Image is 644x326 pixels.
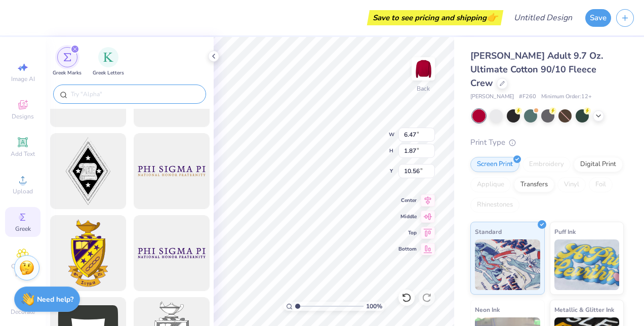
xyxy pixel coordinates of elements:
div: Embroidery [522,157,571,172]
img: Greek Marks Image [63,53,71,61]
div: Vinyl [557,177,586,192]
span: # F260 [519,93,536,101]
img: Puff Ink [554,239,620,290]
div: Foil [589,177,613,192]
div: Transfers [514,177,554,192]
span: Greek [15,225,31,233]
img: Standard [475,239,540,290]
input: Untitled Design [506,8,580,28]
span: Clipart & logos [5,262,41,278]
span: Decorate [11,308,35,316]
span: Image AI [11,75,35,83]
input: Try "Alpha" [70,89,199,99]
span: Minimum Order: 12 + [541,93,592,101]
button: filter button [93,47,124,77]
div: Back [417,84,430,93]
div: filter for Greek Marks [53,47,82,77]
span: Puff Ink [554,226,576,237]
span: Greek Letters [93,69,124,77]
span: Top [398,229,417,236]
span: Greek Marks [53,69,82,77]
div: Print Type [470,137,624,148]
span: Middle [398,213,417,220]
strong: Need help? [37,295,73,304]
span: Add Text [11,150,35,158]
div: Rhinestones [470,197,519,213]
span: Center [398,197,417,204]
div: filter for Greek Letters [93,47,124,77]
div: Save to see pricing and shipping [370,10,501,25]
img: Greek Letters Image [103,52,113,62]
span: Bottom [398,246,417,253]
span: [PERSON_NAME] Adult 9.7 Oz. Ultimate Cotton 90/10 Fleece Crew [470,50,603,89]
span: Standard [475,226,502,237]
span: 👉 [487,11,498,23]
span: Upload [13,187,33,195]
div: Screen Print [470,157,519,172]
button: Save [585,9,611,27]
span: [PERSON_NAME] [470,93,514,101]
span: 100 % [366,302,382,311]
button: filter button [53,47,82,77]
div: Digital Print [574,157,623,172]
div: Applique [470,177,511,192]
img: Back [413,59,433,79]
span: Neon Ink [475,304,500,315]
span: Designs [12,112,34,120]
span: Metallic & Glitter Ink [554,304,614,315]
